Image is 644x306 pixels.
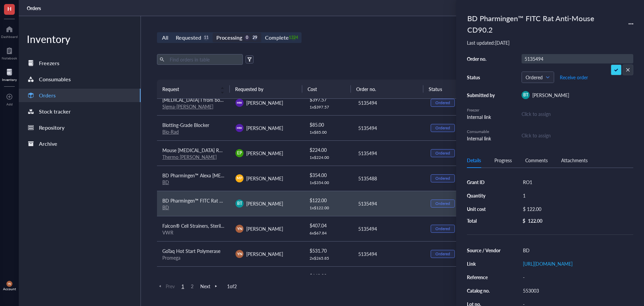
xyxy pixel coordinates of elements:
[237,126,242,130] span: MW
[435,125,450,131] div: Ordered
[237,176,242,181] span: MP
[310,256,347,261] div: 2 x $ 265.85
[237,101,242,105] span: MW
[310,222,347,229] div: $ 407.04
[162,229,225,235] div: VWR
[310,130,347,135] div: 1 x $ 85.00
[467,218,501,224] div: Total
[19,137,141,150] a: Archive
[310,247,347,254] div: $ 531.70
[39,139,57,148] div: Archive
[467,107,497,113] div: Freezer
[352,115,425,140] td: 5135494
[19,89,141,102] a: Orders
[162,154,217,160] a: Thermo [PERSON_NAME]
[162,179,169,185] a: BD
[19,56,141,70] a: Freezers
[467,135,497,142] div: Internal link
[352,191,425,216] td: 5135494
[467,74,497,80] div: Status
[162,204,169,211] a: BD
[467,247,501,253] div: Source / Vendor
[522,132,633,139] div: Click to assign
[3,287,16,291] div: Account
[467,92,497,98] div: Submitted by
[520,191,633,200] div: 1
[494,157,512,164] div: Progress
[467,206,501,212] div: Unit cost
[464,11,605,37] div: BD Pharmingen™ FITC Rat Anti-Mouse CD90.2
[435,150,450,156] div: Ordered
[188,283,196,289] span: 2
[310,205,347,211] div: 1 x $ 122.00
[19,32,141,46] div: Inventory
[252,35,258,41] div: 29
[162,122,209,128] span: Blotting-Grade Blocker
[1,24,18,39] a: Dashboard
[523,218,525,224] div: $
[176,33,201,42] div: Requested
[358,225,420,232] div: 5135494
[8,282,11,286] span: YN
[525,157,548,164] div: Comments
[265,33,288,42] div: Complete
[310,104,347,110] div: 1 x $ 397.57
[203,35,209,41] div: 11
[244,35,250,41] div: 0
[351,80,424,98] th: Order no.
[467,192,501,199] div: Quantity
[246,150,283,157] span: [PERSON_NAME]
[162,248,220,254] span: GoTaq Hot Start Polymerase
[2,78,17,82] div: Inventory
[39,123,64,132] div: Repository
[162,96,372,103] span: [MEDICAL_DATA] I from bovine pancreas,Type IV, lyophilized powder, ≥2,000 Kunitz units/mg protein
[358,149,420,157] div: 5135494
[157,283,175,289] span: Prev
[435,100,450,105] div: Ordered
[179,283,187,289] span: 1
[310,121,347,128] div: $ 85.00
[526,74,549,80] span: Ordered
[162,197,261,204] span: BD Pharmingen™ FITC Rat Anti-Mouse CD90.2
[230,80,303,98] th: Requested by
[39,75,71,84] div: Consumables
[310,146,347,154] div: $ 224.00
[237,201,242,207] span: BT
[167,54,240,64] input: Find orders in table
[27,5,42,11] a: Orders
[19,121,141,134] a: Repository
[358,99,420,106] div: 5135494
[352,140,425,166] td: 5135494
[246,200,283,207] span: [PERSON_NAME]
[246,99,283,106] span: [PERSON_NAME]
[19,73,141,86] a: Consumables
[467,274,501,280] div: Reference
[6,102,13,106] div: Add
[467,261,501,267] div: Link
[39,91,56,100] div: Orders
[162,85,216,93] span: Request
[435,201,450,206] div: Ordered
[467,129,497,135] div: Consumable
[237,150,242,156] span: EP
[2,45,17,60] a: Notebook
[358,250,420,258] div: 5135494
[352,90,425,115] td: 5135494
[291,35,297,41] div: 1324
[310,230,347,236] div: 6 x $ 67.84
[435,226,450,231] div: Ordered
[2,67,17,82] a: Inventory
[39,58,59,68] div: Freezers
[467,56,497,62] div: Order no.
[162,172,303,179] span: BD Pharmingen™ Alexa [MEDICAL_DATA]® 647 Mouse Anti-Nur77
[532,92,569,98] span: [PERSON_NAME]
[19,105,141,118] a: Stock tracker
[162,273,248,279] span: Recombinant Anti-Gli2 antibody [9HCLC]
[7,4,11,13] span: H
[435,251,450,257] div: Ordered
[1,35,18,39] div: Dashboard
[162,128,179,135] a: Bio-Rad
[246,251,283,257] span: [PERSON_NAME]
[467,179,501,185] div: Grant ID
[435,176,450,181] div: Ordered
